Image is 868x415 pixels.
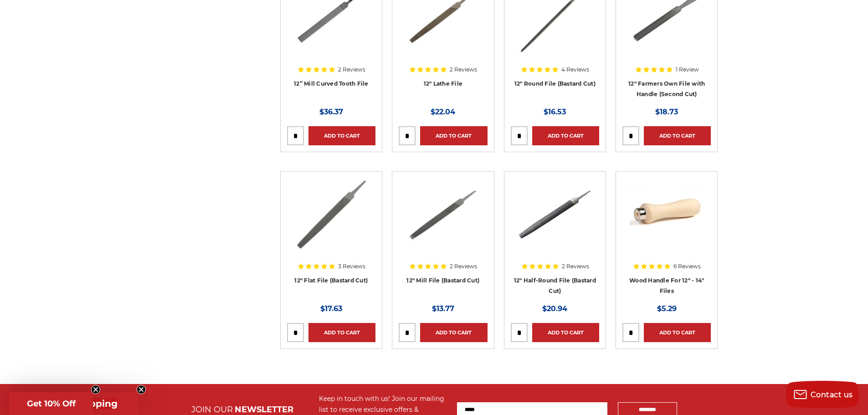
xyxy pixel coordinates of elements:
a: File Handle [622,178,711,266]
a: 12" Half-Round File (Bastard Cut) [514,277,596,294]
div: Get 10% OffClose teaser [9,392,93,415]
span: NEWSLETTER [235,405,293,415]
div: Get Free ShippingClose teaser [9,392,139,415]
a: 12" Half round bastard file [511,178,599,266]
a: 12" Mill File Bastard Cut [399,178,487,266]
a: Add to Cart [644,126,711,145]
a: Add to Cart [644,323,711,342]
span: $20.94 [542,304,567,313]
span: 4 Reviews [561,67,589,72]
span: 2 Reviews [338,67,365,72]
a: 12" Flat Bastard File [287,178,375,266]
button: Close teaser [91,385,100,394]
span: $22.04 [431,108,455,116]
a: 12" Lathe File [424,80,463,87]
a: Add to Cart [308,126,375,145]
a: 12" Flat File (Bastard Cut) [294,277,368,284]
img: File Handle [630,178,704,251]
span: $13.77 [432,304,454,313]
a: 12" Farmers Own File with Handle (Second Cut) [628,80,705,97]
a: Add to Cart [532,323,599,342]
span: 3 Reviews [338,264,365,269]
span: 2 Reviews [562,264,589,269]
a: 12" Round File (Bastard Cut) [514,80,596,87]
span: 6 Reviews [673,264,701,269]
button: Contact us [786,381,859,408]
img: 12" Mill File Bastard Cut [406,178,479,251]
a: 12" Mill File (Bastard Cut) [406,277,479,284]
span: $18.73 [655,108,678,116]
span: $16.53 [544,108,566,116]
span: $17.63 [320,304,342,313]
a: 12” Mill Curved Tooth File [294,80,369,87]
a: Add to Cart [532,126,599,145]
span: $36.37 [319,108,343,116]
a: Add to Cart [420,323,487,342]
span: Contact us [811,390,853,399]
span: 2 Reviews [450,67,477,72]
img: 12" Flat Bastard File [294,178,368,251]
span: 1 Review [676,67,699,72]
a: Wood Handle For 12" - 14" Files [629,277,704,294]
a: Add to Cart [420,126,487,145]
span: $5.29 [657,304,677,313]
a: Add to Cart [308,323,375,342]
span: Get 10% Off [27,399,76,409]
span: JOIN OUR [191,405,233,415]
img: 12" Half round bastard file [519,178,591,251]
button: Close teaser [137,385,146,394]
span: 2 Reviews [450,264,477,269]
